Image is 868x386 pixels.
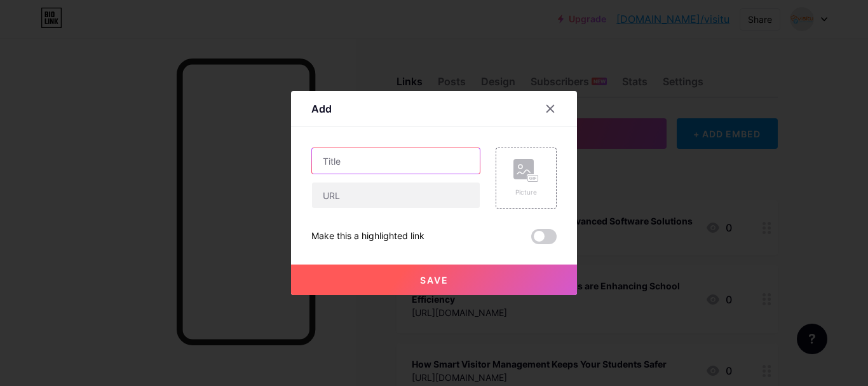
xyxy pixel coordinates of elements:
button: Save [291,265,577,295]
div: Add [311,101,332,116]
input: URL [312,183,480,208]
input: Title [312,148,480,174]
div: Make this a highlighted link [311,229,424,244]
div: Picture [513,188,539,197]
span: Save [420,275,449,286]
